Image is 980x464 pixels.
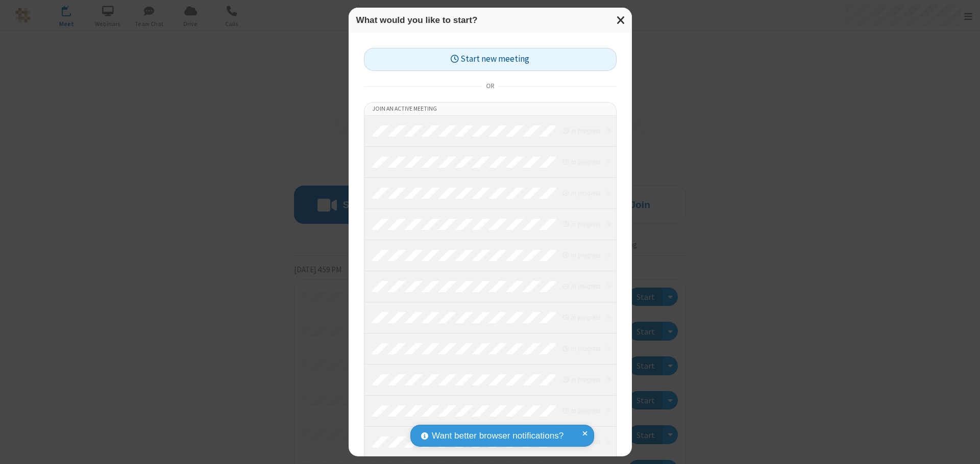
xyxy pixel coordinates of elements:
em: in progress [563,281,600,291]
em: in progress [563,375,600,384]
em: in progress [563,250,600,260]
em: in progress [563,344,600,353]
button: Close modal [610,8,632,33]
em: in progress [563,313,600,322]
span: or [482,79,498,93]
em: in progress [563,188,600,198]
em: in progress [563,406,600,416]
em: in progress [563,126,600,136]
li: Join an active meeting [364,102,616,116]
button: Start new meeting [364,48,617,71]
em: in progress [563,157,600,167]
h3: What would you like to start? [356,15,624,25]
em: in progress [563,219,600,229]
span: Want better browser notifications? [432,429,563,443]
